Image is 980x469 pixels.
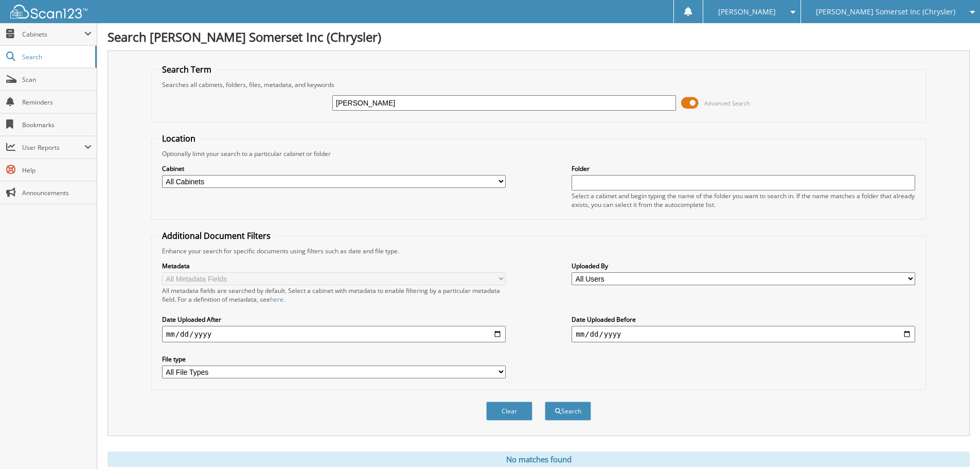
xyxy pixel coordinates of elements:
[22,53,90,61] span: Search
[162,262,506,270] label: Metadata
[486,402,532,421] button: Clear
[22,143,84,152] span: User Reports
[10,5,87,19] img: scan123-logo-white.svg
[22,30,84,39] span: Cabinets
[108,28,970,45] h1: Search [PERSON_NAME] Somerset Inc (Chrysler)
[816,9,955,15] span: [PERSON_NAME] Somerset Inc (Chrysler)
[157,247,920,255] div: Enhance your search for specific documents using filters such as date and file type.
[572,192,915,209] div: Select a cabinet and begin typing the name of the folder you want to search in. If the name match...
[157,80,920,89] div: Searches all cabinets, folders, files, metadata, and keywords
[162,286,506,304] div: All metadata fields are searched by default. Select a cabinet with metadata to enable filtering b...
[162,315,506,324] label: Date Uploaded After
[704,99,750,107] span: Advanced Search
[157,230,276,241] legend: Additional Document Filters
[162,326,506,342] input: start
[157,133,201,144] legend: Location
[22,75,92,84] span: Scan
[270,295,283,304] a: here
[162,355,506,363] label: File type
[22,120,92,129] span: Bookmarks
[162,164,506,173] label: Cabinet
[157,64,217,75] legend: Search Term
[572,164,915,173] label: Folder
[22,188,92,197] span: Announcements
[718,9,776,15] span: [PERSON_NAME]
[572,315,915,324] label: Date Uploaded Before
[157,149,920,158] div: Optionally limit your search to a particular cabinet or folder
[22,166,92,175] span: Help
[572,326,915,342] input: end
[108,451,970,467] div: No matches found
[22,98,92,107] span: Reminders
[572,262,915,270] label: Uploaded By
[545,402,591,421] button: Search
